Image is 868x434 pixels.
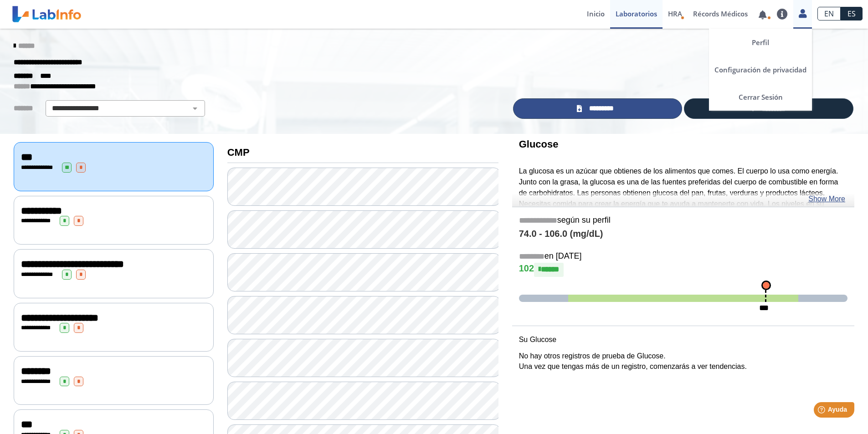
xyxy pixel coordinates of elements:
[519,334,847,345] p: Su Glucose
[817,7,841,20] a: EN
[709,83,812,111] a: Cerrar Sesión
[787,398,858,424] iframe: Help widget launcher
[519,351,847,373] p: No hay otros registros de prueba de Glucose. Una vez que tengas más de un registro, comenzarás a ...
[519,229,847,240] h4: 74.0 - 106.0 (mg/dL)
[668,9,682,18] span: HRA
[519,138,559,150] b: Glucose
[227,147,250,158] b: CMP
[841,7,863,20] a: ES
[808,194,845,204] a: Show More
[519,263,847,276] h4: 102
[519,251,847,262] h5: en [DATE]
[709,56,812,83] a: Configuración de privacidad
[519,215,847,226] h5: según su perfil
[709,29,812,56] a: Perfil
[519,166,847,231] p: La glucosa es un azúcar que obtienes de los alimentos que comes. El cuerpo lo usa como energía. J...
